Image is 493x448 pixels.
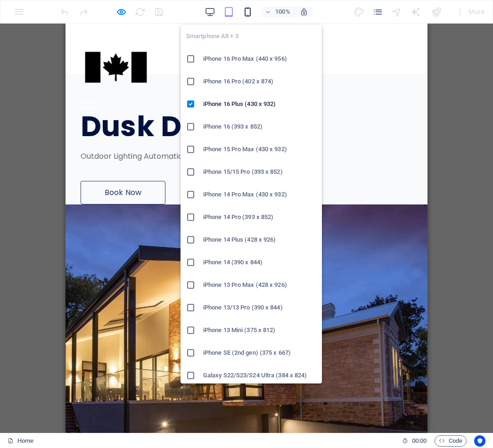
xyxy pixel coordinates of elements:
h6: iPhone SE (2nd gen) (375 x 667) [203,347,316,358]
h6: Galaxy S22/S23/S24 Ultra (384 x 824) [203,370,316,381]
h6: iPhone 14 (390 x 844) [203,257,316,268]
h6: iPhone 13 Mini (375 x 812) [203,325,316,336]
a: Click to cancel selection. Double-click to open Pages [8,435,33,447]
button: 100% [261,6,295,17]
i: On resize automatically adjust zoom level to fit chosen device. [300,8,308,16]
h6: iPhone 16 Pro (402 x 874) [203,76,316,87]
button: pages [372,6,384,17]
span: : [419,437,420,444]
p: Outdoor Lighting Automation Maximalists [15,127,347,138]
h6: 100% [275,6,290,17]
button: Usercentrics [474,435,485,447]
h6: iPhone 15/15 Pro (393 x 852) [203,166,316,178]
h1: Dusk Defender [15,88,347,118]
h6: iPhone 15 Pro Max (430 x 932) [203,144,316,155]
a: Book Now [15,157,100,181]
h6: iPhone 16 Pro Max (440 x 956) [203,53,316,65]
span: 00 00 [412,435,427,447]
span: Code [439,435,462,447]
h6: iPhone 13/13 Pro (390 x 844) [203,302,316,313]
h6: iPhone 13 Pro Max (428 x 926) [203,279,316,291]
i: Pages (Ctrl+Alt+S) [372,7,383,17]
h6: iPhone 14 Plus (428 x 926) [203,234,316,245]
h6: iPhone 16 (393 x 852) [203,121,316,132]
h6: iPhone 14 Pro (393 x 852) [203,212,316,223]
h6: iPhone 16 Plus (430 x 932) [203,98,316,110]
img: 1059767-200-KrciMJlVDPDray6jOEOEmQ-65LB4p6ezOfo--zpDJBPKA.png [15,8,86,78]
h6: Session time [402,435,427,447]
h6: iPhone 14 Pro Max (430 x 932) [203,189,316,200]
button: Code [435,435,467,447]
